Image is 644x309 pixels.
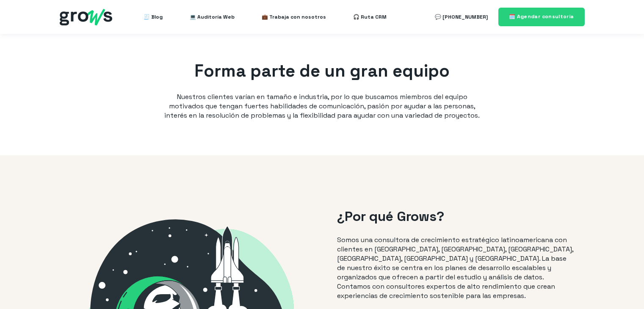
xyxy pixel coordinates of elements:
a: 💼 Trabaja con nosotros [262,8,326,25]
a: 🧾 Blog [144,8,163,25]
a: 🎧 Ruta CRM [353,8,387,25]
a: 💻 Auditoría Web [190,8,235,25]
span: 🗓️ Agendar consultoría [509,13,574,20]
p: Somos una consultora de crecimiento estratégico latinoamericana con clientes en [GEOGRAPHIC_DATA]... [337,235,576,301]
p: Nuestros clientes varían en tamaño e industria, por lo que buscamos miembros del equipo motivados... [161,92,483,120]
h1: Forma parte de un gran equipo [161,59,483,83]
iframe: Chat Widget [602,268,644,309]
img: grows - hubspot [60,9,112,25]
a: 💬 [PHONE_NUMBER] [435,8,488,25]
a: 🗓️ Agendar consultoría [498,8,585,26]
h2: ¿Por qué Grows? [337,207,576,226]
